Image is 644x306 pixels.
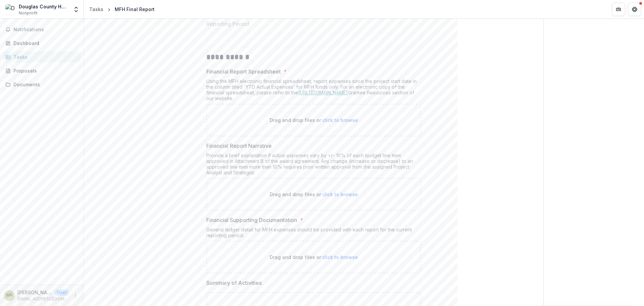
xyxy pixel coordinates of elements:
[3,65,81,76] a: Proposals
[71,3,81,16] button: Open entity switcher
[206,227,421,241] div: General ledger detail for MFH expenses should be provided with each report for the current report...
[3,79,81,90] a: Documents
[322,117,358,123] span: click to browse
[270,117,358,124] p: Drag and drop files or
[17,289,52,296] p: [PERSON_NAME]
[3,38,81,49] a: Dashboard
[87,4,157,14] nav: breadcrumb
[3,24,81,35] button: Notifications
[13,81,75,88] div: Documents
[206,20,249,28] p: Reporting Period
[17,296,69,302] p: [EMAIL_ADDRESS][DOMAIN_NAME]
[322,254,358,260] span: click to browse
[19,3,69,10] div: Douglas County Health Department
[19,10,38,16] span: Nonprofit
[322,191,358,197] span: click to browse
[89,6,103,13] div: Tasks
[206,216,297,224] p: Financial Supporting Documentation
[13,53,75,60] div: Tasks
[206,142,272,150] p: Financial Report Narrative
[6,293,13,298] div: Mrs. Valerie Reese
[13,27,78,33] span: Notifications
[628,3,641,16] button: Get Help
[115,6,155,13] div: MFH Final Report
[55,290,69,296] p: User
[5,4,16,15] img: Douglas County Health Department
[206,279,262,287] p: Summary of Activities
[270,254,358,261] p: Drag and drop files or
[298,90,348,95] a: [URL][DOMAIN_NAME]
[13,67,75,74] div: Proposals
[206,68,281,76] p: Financial Report Spreadsheet
[13,40,75,47] div: Dashboard
[71,292,79,300] button: More
[206,78,421,104] div: Using the MFH electronic financial spreadsheet, report expenses since the project start date in t...
[612,3,625,16] button: Partners
[87,4,106,14] a: Tasks
[206,152,421,178] div: Provide a brief explanation if actual expenses vary by +/- 10% of each budget line item approved ...
[3,51,81,62] a: Tasks
[270,191,358,198] p: Drag and drop files or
